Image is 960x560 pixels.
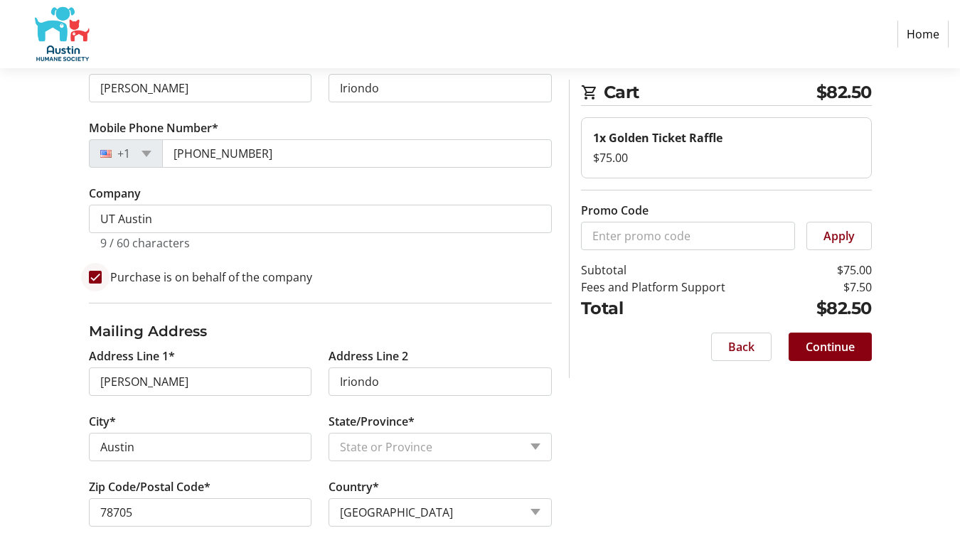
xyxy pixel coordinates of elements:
[593,149,860,166] div: $75.00
[89,433,312,461] input: City
[89,367,312,396] input: Address
[89,413,116,430] label: City*
[581,279,791,296] td: Fees and Platform Support
[89,321,552,342] h3: Mailing Address
[581,202,649,219] label: Promo Code
[791,262,872,279] td: $75.00
[89,498,312,527] input: Zip or Postal Code
[581,222,795,250] input: Enter promo code
[329,478,379,495] label: Country*
[791,279,872,296] td: $7.50
[806,338,855,355] span: Continue
[791,296,872,321] td: $82.50
[329,413,415,430] label: State/Province*
[593,130,722,146] strong: 1x Golden Ticket Raffle
[789,333,872,361] button: Continue
[89,119,218,136] label: Mobile Phone Number*
[728,338,754,355] span: Back
[897,21,949,48] a: Home
[89,185,141,202] label: Company
[11,6,112,63] img: Austin Humane Society's Logo
[89,348,175,365] label: Address Line 1*
[711,333,772,361] button: Back
[100,235,190,251] tr-character-limit: 9 / 60 characters
[823,227,855,244] span: Apply
[816,80,872,105] span: $82.50
[162,139,552,168] input: (201) 555-0123
[806,222,872,250] button: Apply
[604,80,816,105] span: Cart
[102,269,312,286] label: Purchase is on behalf of the company
[89,478,210,495] label: Zip Code/Postal Code*
[581,262,791,279] td: Subtotal
[329,348,408,365] label: Address Line 2
[581,296,791,321] td: Total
